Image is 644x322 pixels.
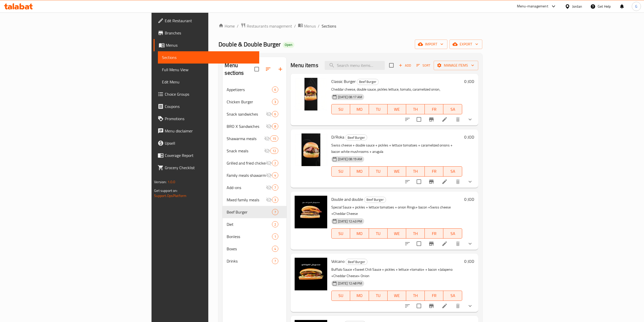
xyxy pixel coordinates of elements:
[464,196,474,203] h6: 0 JOD
[390,106,404,113] span: WE
[272,123,278,129] div: items
[369,104,388,114] button: TU
[331,204,462,217] p: Special Sauce + pickles + lettuce tomatoes + onion Rings+ bacon +Swiss cheese +Cheddar Cheese
[388,228,406,239] button: WE
[352,106,367,113] span: MO
[223,169,286,181] div: Family meals shawarma4
[352,168,367,175] span: MO
[158,51,259,64] a: Sections
[346,135,367,141] span: Beef Burger
[401,300,414,312] button: sort-choices
[165,30,255,36] span: Branches
[331,78,356,85] span: Classic Burger
[165,152,255,158] span: Coverage Report
[331,257,345,265] span: Volcano
[331,266,462,279] p: Buffalo Sauce +Sweet Chili Sauce + pickles + lettuce +tomato+ + bacon +Jalapeno +Cheddar Cheese+ ...
[397,61,413,69] span: Add item
[227,172,266,178] span: Family meals shawarma
[227,123,266,129] span: BRO X Sandwiches
[272,258,278,264] div: items
[154,149,259,162] a: Coverage Report
[346,259,367,265] span: Beef Burger
[331,104,350,114] button: SU
[388,166,406,177] button: WE
[467,116,473,122] svg: Show Choices
[227,135,264,142] span: Shawarma meals
[413,61,434,69] span: Sort items
[272,246,278,252] div: items
[443,291,462,301] button: SA
[572,4,582,9] div: Jordan
[406,166,425,177] button: TH
[452,113,464,126] button: delete
[386,60,397,71] span: Select section
[162,79,255,85] span: Edit Menu
[154,179,167,185] span: Version:
[223,230,286,243] div: Bonless1
[390,292,404,299] span: WE
[336,95,364,100] span: [DATE] 08:17 AM
[227,111,266,117] div: Snack sandwiches
[415,40,447,49] button: import
[427,168,441,175] span: FR
[397,61,413,69] button: Add
[445,168,460,175] span: SA
[223,96,286,108] div: Chicken Burger3
[154,113,259,125] a: Promotions
[414,238,424,249] span: Select to update
[227,184,266,191] span: Add-ons
[165,116,255,122] span: Promotions
[223,194,286,206] div: Mixed family meals3
[336,219,364,224] span: [DATE] 12:43 PM
[227,258,272,264] span: Drinks
[272,87,278,92] span: 6
[334,106,348,113] span: SU
[390,168,404,175] span: WE
[227,221,272,227] span: Diet
[223,218,286,230] div: Diet2
[408,168,423,175] span: TH
[295,78,327,110] img: Classic Burger
[442,179,448,185] a: Edit menu item
[218,23,482,29] nav: breadcrumb
[272,184,278,191] div: items
[425,113,437,126] button: Branch-specific-item
[331,228,350,239] button: SU
[272,221,278,227] div: items
[266,123,272,129] svg: Inactive section
[438,62,474,69] span: Manage items
[223,83,286,96] div: Appetizers6
[350,104,369,114] button: MO
[414,301,424,311] span: Select to update
[272,112,278,117] span: 6
[401,238,414,250] button: sort-choices
[464,258,474,265] h6: 0 JOD
[165,91,255,97] span: Choice Groups
[427,230,441,237] span: FR
[274,63,286,75] button: Add section
[464,238,476,250] button: show more
[401,176,414,188] button: sort-choices
[154,27,259,39] a: Branches
[272,197,278,203] div: items
[406,228,425,239] button: TH
[445,292,460,299] span: SA
[227,86,272,93] div: Appetizers
[331,291,350,301] button: SU
[357,79,378,85] span: Beef Burger
[165,165,255,171] span: Grocery Checklist
[223,255,286,267] div: Drinks7
[154,125,259,137] a: Menu disclaimer
[350,228,369,239] button: MO
[227,246,272,252] span: Boxes
[272,222,278,227] span: 2
[425,228,443,239] button: FR
[467,179,473,185] svg: Show Choices
[165,140,255,146] span: Upsell
[270,148,278,153] span: 12
[464,300,476,312] button: show more
[294,23,296,29] li: /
